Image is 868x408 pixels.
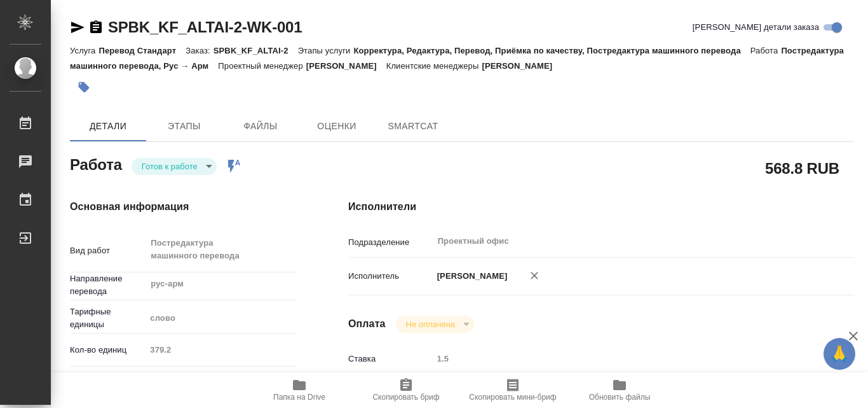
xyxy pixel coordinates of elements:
[88,20,104,35] button: Скопировать ссылку
[824,338,855,370] button: 🙏
[306,61,386,71] p: [PERSON_NAME]
[70,272,146,298] p: Направление перевода
[146,341,297,359] input: Пустое поле
[765,157,839,179] h2: 568.8 RUB
[348,270,433,283] p: Исполнитель
[230,118,291,134] span: Файлы
[433,349,812,368] input: Пустое поле
[348,353,433,365] p: Ставка
[70,73,98,101] button: Добавить тэг
[273,393,325,402] span: Папка на Drive
[372,393,439,402] span: Скопировать бриф
[482,61,562,71] p: [PERSON_NAME]
[520,262,548,290] button: Удалить исполнителя
[218,61,306,71] p: Проектный менеджер
[383,118,444,134] span: SmartCat
[459,372,566,408] button: Скопировать мини-бриф
[829,341,850,367] span: 🙏
[396,316,474,333] div: Готов к работе
[132,158,217,175] div: Готов к работе
[348,316,386,332] h4: Оплата
[353,372,459,408] button: Скопировать бриф
[70,152,122,175] h2: Работа
[298,46,354,55] p: Этапы услуги
[98,46,186,55] p: Перевод Стандарт
[589,393,651,402] span: Обновить файлы
[386,61,482,71] p: Клиентские менеджеры
[108,18,302,36] a: SPBK_KF_ALTAI-2-WK-001
[246,372,353,408] button: Папка на Drive
[186,46,213,55] p: Заказ:
[78,118,139,134] span: Детали
[146,307,297,329] div: слово
[693,21,819,34] span: [PERSON_NAME] детали заказа
[154,118,215,134] span: Этапы
[348,236,433,249] p: Подразделение
[138,161,201,172] button: Готов к работе
[70,344,146,356] p: Кол-во единиц
[433,270,508,283] p: [PERSON_NAME]
[306,118,367,134] span: Оценки
[348,199,854,215] h4: Исполнители
[469,393,556,402] span: Скопировать мини-бриф
[566,372,673,408] button: Обновить файлы
[70,20,85,35] button: Скопировать ссылку для ЯМессенджера
[750,46,782,55] p: Работа
[70,306,146,331] p: Тарифные единицы
[214,46,298,55] p: SPBK_KF_ALTAI-2
[70,199,297,215] h4: Основная информация
[353,46,750,55] p: Корректура, Редактура, Перевод, Приёмка по качеству, Постредактура машинного перевода
[402,319,459,330] button: Не оплачена
[70,244,146,257] p: Вид работ
[70,46,98,55] p: Услуга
